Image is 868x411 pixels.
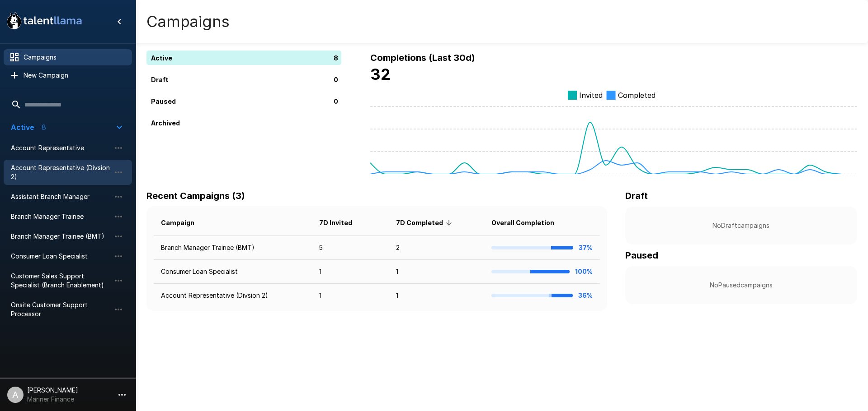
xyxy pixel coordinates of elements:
[389,284,484,308] td: 1
[579,244,593,251] b: 37%
[154,260,312,284] td: Consumer Loan Specialist
[334,97,338,106] p: 0
[640,281,843,290] p: No Paused campaigns
[154,236,312,260] td: Branch Manager Trainee (BMT)
[491,217,566,228] span: Overall Completion
[146,12,230,31] h4: Campaigns
[312,260,389,284] td: 1
[154,284,312,308] td: Account Representative (Divsion 2)
[396,217,455,228] span: 7D Completed
[334,75,338,84] p: 0
[578,291,593,299] b: 36%
[625,250,658,261] b: Paused
[389,260,484,284] td: 1
[575,268,593,275] b: 100%
[146,190,245,201] b: Recent Campaigns (3)
[370,65,391,83] b: 32
[625,190,648,201] b: Draft
[319,217,364,228] span: 7D Invited
[640,221,843,230] p: No Draft campaigns
[312,284,389,308] td: 1
[370,52,475,63] b: Completions (Last 30d)
[389,236,484,260] td: 2
[334,53,338,63] p: 8
[161,217,206,228] span: Campaign
[312,236,389,260] td: 5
